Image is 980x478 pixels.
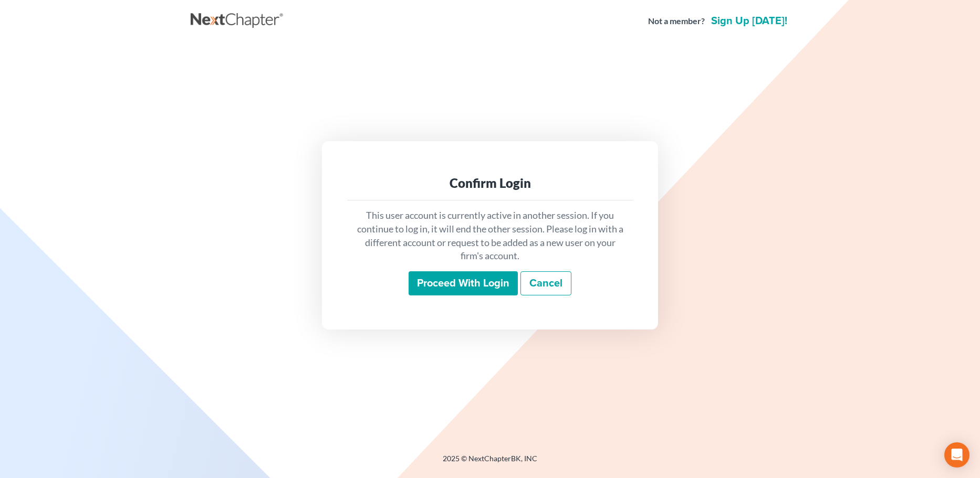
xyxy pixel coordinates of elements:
[520,271,571,295] a: Cancel
[944,442,969,468] div: Open Intercom Messenger
[356,209,624,263] p: This user account is currently active in another session. If you continue to log in, it will end ...
[648,15,705,27] strong: Not a member?
[709,16,789,26] a: Sign up [DATE]!
[356,175,624,192] div: Confirm Login
[409,271,518,295] input: Proceed with login
[191,453,789,472] div: 2025 © NextChapterBK, INC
